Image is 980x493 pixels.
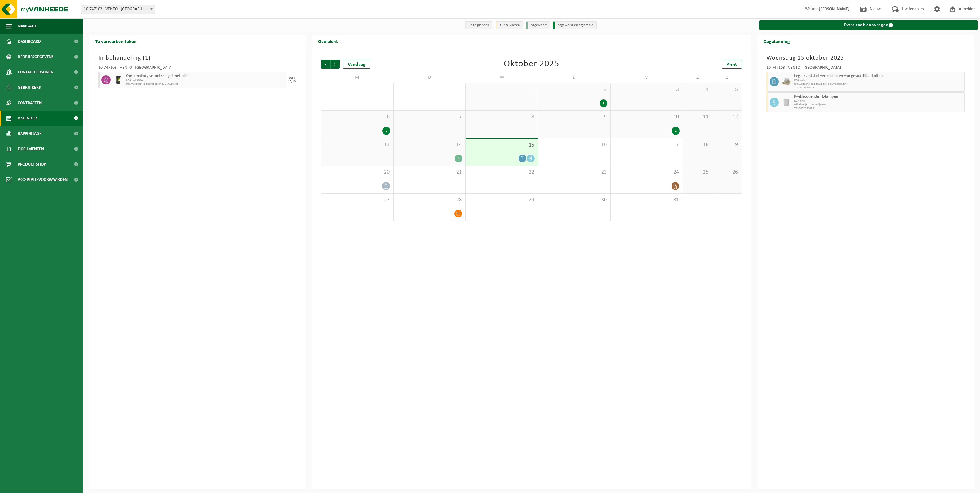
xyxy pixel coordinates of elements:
[397,197,463,203] span: 28
[469,197,535,203] span: 29
[794,107,963,110] span: T250002959025
[455,155,462,162] div: 1
[782,98,791,107] img: IC-CB-CU
[614,86,680,93] span: 3
[312,35,344,47] h2: Overzicht
[541,197,607,203] span: 30
[18,80,41,95] span: Gebruikers
[18,49,54,65] span: Bedrijfsgegevens
[126,79,286,82] span: KGA colli OGA
[766,66,965,72] div: 10-747103 - VENTO - [GEOGRAPHIC_DATA]
[81,5,155,14] span: 10-747103 - VENTO - OUDENAARDE
[766,53,965,63] h3: Woensdag 15 oktober 2025
[18,126,41,141] span: Rapportage
[759,20,978,30] a: Extra taak aanvragen
[715,169,739,176] span: 26
[794,79,963,82] span: KGA colli
[18,157,46,172] span: Product Shop
[794,103,963,107] span: Afhaling (excl. voorrijkost)
[541,141,607,148] span: 16
[614,114,680,120] span: 10
[469,142,535,149] span: 15
[541,169,607,176] span: 23
[98,53,296,63] h3: In behandeling ( )
[289,76,295,80] div: WO
[114,75,123,84] img: WB-0240-HPE-BK-01
[18,65,53,80] span: Contactpersonen
[18,141,44,157] span: Documenten
[686,169,709,176] span: 25
[18,111,37,126] span: Kalender
[18,34,41,49] span: Dashboard
[126,74,286,79] span: Opruimafval, verontreinigd met olie
[18,172,68,187] span: Acceptatievoorwaarden
[496,21,523,29] li: Uit te voeren
[686,86,709,93] span: 4
[382,127,390,135] div: 1
[343,60,370,69] div: Vandaag
[89,35,143,47] h2: Te verwerken taken
[727,62,737,67] span: Print
[683,72,712,83] td: Z
[541,86,607,93] span: 2
[686,141,709,148] span: 18
[321,72,394,83] td: M
[469,86,535,93] span: 1
[18,18,37,34] span: Navigatie
[611,72,683,83] td: V
[819,7,849,11] strong: [PERSON_NAME]
[504,60,559,69] div: Oktober 2025
[538,72,611,83] td: D
[715,114,739,120] span: 12
[757,35,796,47] h2: Dagplanning
[541,114,607,120] span: 9
[553,21,597,29] li: Afgewerkt en afgemeld
[794,86,963,90] span: T250002959024
[794,74,963,79] span: Lege kunststof verpakkingen van gevaarlijke stoffen
[324,169,390,176] span: 20
[526,21,550,29] li: Afgewerkt
[288,80,296,83] div: 15/10
[614,141,680,148] span: 17
[145,55,148,61] span: 1
[397,169,463,176] span: 21
[469,169,535,176] span: 22
[126,82,286,86] span: Omwisseling op aanvraag (incl. verwerking)
[469,114,535,120] span: 8
[331,60,340,69] span: Volgende
[465,21,492,29] li: In te plannen
[722,60,742,69] a: Print
[397,114,463,120] span: 7
[672,127,680,135] div: 1
[715,141,739,148] span: 19
[18,95,42,111] span: Contracten
[397,141,463,148] span: 14
[324,197,390,203] span: 27
[686,114,709,120] span: 11
[324,114,390,120] span: 6
[98,66,296,72] div: 10-747103 - VENTO - [GEOGRAPHIC_DATA]
[782,77,791,86] img: LP-PA-00000-WDN-11
[614,169,680,176] span: 24
[321,60,330,69] span: Vorige
[394,72,466,83] td: D
[715,86,739,93] span: 5
[466,72,538,83] td: W
[614,197,680,203] span: 31
[712,72,742,83] td: Z
[600,99,607,107] div: 1
[794,99,963,103] span: KGA colli
[324,141,390,148] span: 13
[794,82,963,86] span: Omwisseling op aanvraag (excl. voorrijkost)
[794,94,963,99] span: Kwikhoudende TL-lampen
